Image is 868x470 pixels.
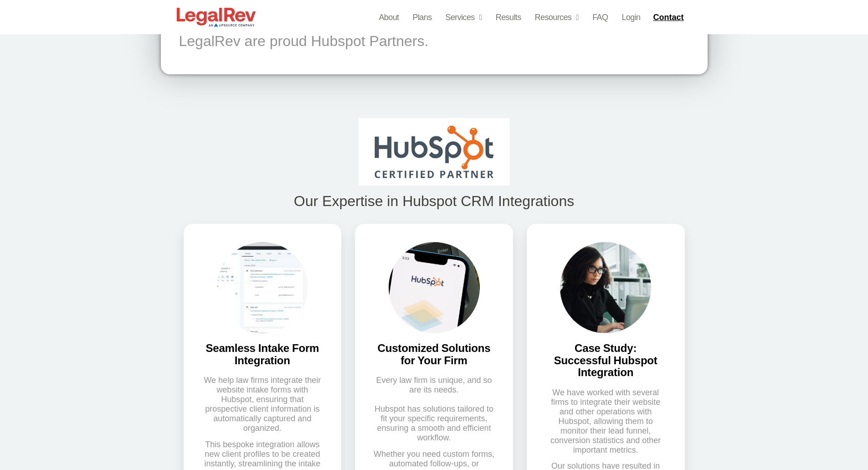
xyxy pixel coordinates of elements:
a: FAQ [592,11,608,24]
a: Login [621,11,640,24]
img: Seamless Intake Form Integration [217,242,308,333]
img: Customized Solutions for Your Firm [389,242,480,333]
h3: Seamless Intake Form Integration [202,342,324,367]
nav: Menu [379,11,640,24]
span: Contact [653,13,683,21]
p: We help law firms integrate their website intake forms with Hubspot, ensuring that prospective cl... [202,376,324,433]
p: We have worked with several firms to integrate their website and other operations with Hubspot, a... [545,388,667,455]
p: Our Expertise in Hubspot CRM Integrations [184,195,685,208]
a: Resources [535,11,579,24]
h3: Customized Solutions for Your Firm [373,342,495,367]
a: Services [446,11,482,24]
p: LegalRev are proud Hubspot Partners. [179,33,498,50]
a: Plans [413,11,432,24]
p: Every law firm is unique, and so are its needs. Hubspot has solutions tailored to fit your specif... [373,376,495,443]
a: Contact [649,10,689,25]
a: Results [496,11,521,24]
h3: Case Study: Successful Hubspot Integration [545,342,667,378]
img: Hubspot [359,118,510,186]
a: About [379,11,399,24]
